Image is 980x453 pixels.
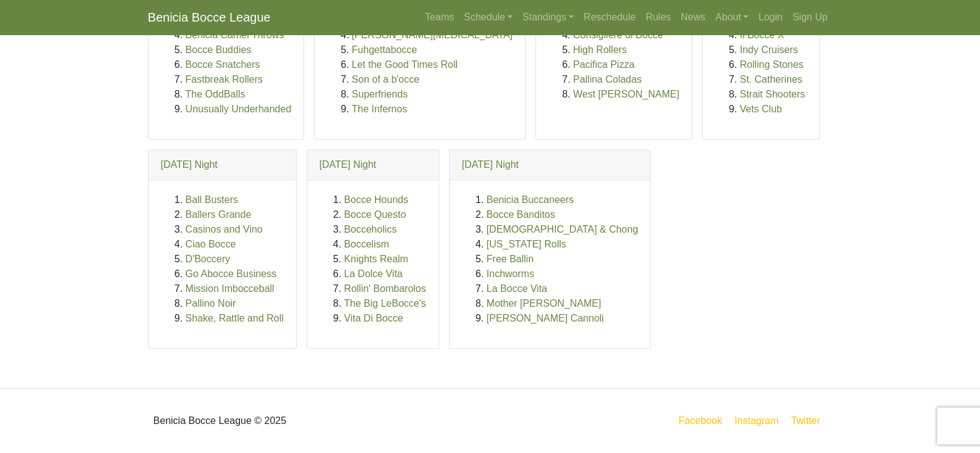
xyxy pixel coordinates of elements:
a: Login [753,5,787,30]
div: Benicia Bocce League © 2025 [139,399,490,443]
a: Bocce Banditos [487,209,555,220]
a: Il Bocce X [739,30,784,40]
a: [DEMOGRAPHIC_DATA] & Chong [487,224,638,235]
a: Ball Busters [186,194,238,205]
a: [DATE] Night [319,159,376,170]
a: Strait Shooters [739,89,805,99]
a: Schedule [459,5,517,30]
a: Reschedule [579,5,641,30]
a: Bocce Snatchers [186,59,260,70]
a: Bocce Hounds [344,194,408,205]
a: Mission Imbocceball [186,283,274,294]
a: Pallina Coladas [573,74,641,85]
a: St. Catherines [739,74,802,85]
a: Bocceholics [344,224,397,235]
a: The Big LeBocce's [344,298,426,309]
a: Instagram [732,413,781,428]
a: Bocce Buddies [186,44,252,55]
a: Free Ballin [487,254,533,264]
a: Indy Cruisers [739,44,797,55]
a: Ballers Grande [186,209,252,220]
a: [PERSON_NAME] Cannoli [487,313,604,323]
a: Benicia Buccaneers [487,194,574,205]
a: [US_STATE] Rolls [487,239,566,249]
a: Inchworms [487,268,534,279]
a: Bocce Questo [344,209,406,220]
a: Casinos and Vino [186,224,263,235]
a: Facebook [676,413,724,428]
a: Son of a b'occe [352,74,419,85]
a: Fuhgettabocce [352,44,417,55]
a: About [710,5,754,30]
a: Sign Up [788,5,833,30]
a: [PERSON_NAME][MEDICAL_DATA] [352,30,513,40]
a: Ciao Bocce [186,239,236,249]
a: La Dolce Vita [344,268,403,279]
a: Shake, Rattle and Roll [186,313,284,323]
a: [DATE] Night [462,159,519,170]
a: Benicia Camel Throws [186,30,284,40]
a: Vita Di Bocce [344,313,403,323]
a: The Infernos [352,104,407,114]
a: Rules [641,5,676,30]
a: Pallino Noir [186,298,236,309]
a: Benicia Bocce League [148,5,271,30]
a: Superfriends [352,89,408,99]
a: Teams [420,5,459,30]
a: West [PERSON_NAME] [573,89,679,99]
a: Consigliere di Bocce [573,30,663,40]
a: The OddBalls [186,89,245,99]
a: Rollin' Bombarolos [344,283,426,294]
a: Fastbreak Rollers [186,74,263,85]
a: Twitter [788,413,830,428]
a: Pacifica Pizza [573,59,635,70]
a: News [676,5,710,30]
a: Mother [PERSON_NAME] [487,298,601,309]
a: High Rollers [573,44,627,55]
a: [DATE] Night [161,159,218,170]
a: La Bocce Vita [487,283,547,294]
a: Vets Club [739,104,781,114]
a: Knights Realm [344,254,408,264]
a: Rolling Stones [739,59,803,70]
a: D'Boccery [186,254,230,264]
a: Go Abocce Business [186,268,277,279]
a: Boccelism [344,239,389,249]
a: Let the Good Times Roll [352,59,458,70]
a: Unusually Underhanded [186,104,292,114]
a: Standings [517,5,579,30]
